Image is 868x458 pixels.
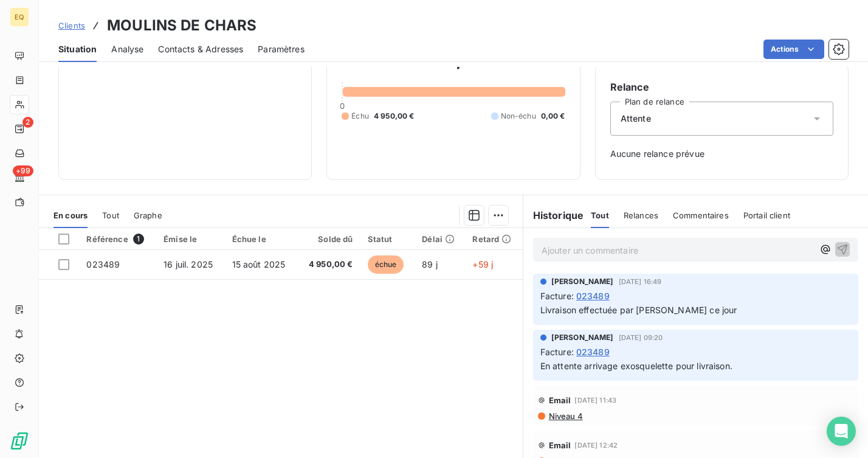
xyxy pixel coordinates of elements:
[576,345,610,358] span: 023489
[551,276,614,287] span: [PERSON_NAME]
[305,234,353,244] div: Solde dû
[523,208,584,223] h6: Historique
[422,259,438,269] span: 89 j
[574,442,618,449] span: [DATE] 12:42
[58,21,85,30] span: Clients
[305,258,353,271] span: 4 950,00 €
[53,210,88,220] span: En cours
[548,411,583,421] span: Niveau 4
[621,113,651,125] span: Attente
[10,431,29,451] img: Logo LeanPay
[501,111,536,122] span: Non-échu
[763,40,824,59] button: Actions
[827,417,856,446] div: Open Intercom Messenger
[374,111,415,122] span: 4 950,00 €
[134,210,162,220] span: Graphe
[549,395,571,405] span: Email
[743,210,790,220] span: Portail client
[164,234,217,244] div: Émise le
[232,234,291,244] div: Échue le
[610,80,833,94] h6: Relance
[549,440,571,450] span: Email
[86,234,149,245] div: Référence
[368,234,408,244] div: Statut
[540,290,574,302] span: Facture :
[10,7,29,27] div: EQ
[13,165,33,176] span: +99
[540,305,737,315] span: Livraison effectuée par [PERSON_NAME] ce jour
[133,234,144,245] span: 1
[232,259,286,269] span: 15 août 2025
[540,345,574,358] span: Facture :
[340,101,345,111] span: 0
[22,117,33,128] span: 2
[591,210,609,220] span: Tout
[610,148,833,160] span: Aucune relance prévue
[58,43,97,55] span: Situation
[574,397,616,404] span: [DATE] 11:43
[472,259,493,269] span: +59 j
[164,259,213,269] span: 16 juil. 2025
[102,210,119,220] span: Tout
[258,43,305,55] span: Paramètres
[673,210,729,220] span: Commentaires
[576,290,610,302] span: 023489
[86,259,120,269] span: 023489
[422,234,458,244] div: Délai
[111,43,143,55] span: Analyse
[351,111,369,122] span: Échu
[541,111,565,122] span: 0,00 €
[619,278,662,285] span: [DATE] 16:49
[158,43,243,55] span: Contacts & Adresses
[619,334,663,341] span: [DATE] 09:20
[624,210,658,220] span: Relances
[540,361,732,371] span: En attente arrivage exosquelette pour livraison.
[551,332,614,343] span: [PERSON_NAME]
[107,15,257,36] h3: MOULINS DE CHARS
[472,234,515,244] div: Retard
[58,19,85,32] a: Clients
[368,255,404,274] span: échue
